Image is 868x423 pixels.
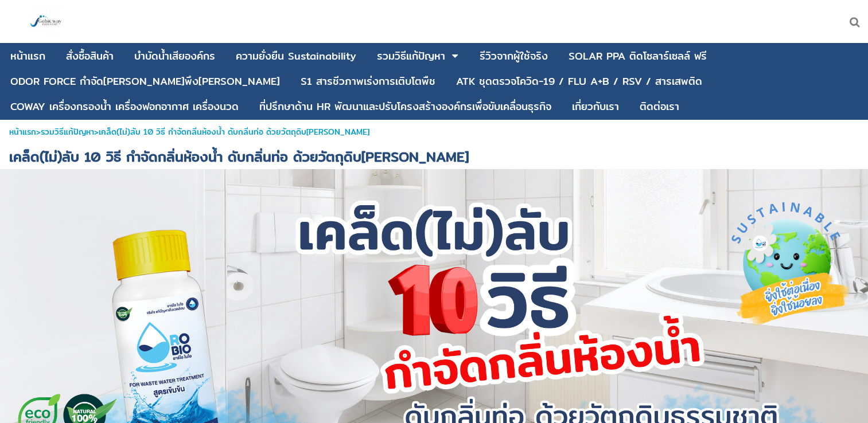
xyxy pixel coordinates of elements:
a: บําบัดน้ำเสียองค์กร [134,45,215,67]
a: ความยั่งยืน Sustainability [236,45,356,67]
a: ติดต่อเรา [640,96,679,117]
a: S1 สารชีวภาพเร่งการเติบโตพืช [301,70,435,92]
a: หน้าแรก [10,45,45,67]
div: COWAY เครื่องกรองน้ำ เครื่องฟอกอากาศ เครื่องนวด [10,101,239,112]
a: SOLAR PPA ติดโซลาร์เซลล์ ฟรี [569,45,707,67]
a: รวมวิธีแก้ปัญหา [41,126,94,138]
div: ODOR FORCE กำจัด[PERSON_NAME]พึง[PERSON_NAME] [10,76,280,87]
div: ที่ปรึกษาด้าน HR พัฒนาและปรับโครงสร้างองค์กรเพื่อขับเคลื่อนธุรกิจ [259,101,551,112]
div: ความยั่งยืน Sustainability [236,51,356,61]
div: รีวิวจากผู้ใช้จริง [480,51,548,61]
a: ที่ปรึกษาด้าน HR พัฒนาและปรับโครงสร้างองค์กรเพื่อขับเคลื่อนธุรกิจ [259,96,551,117]
a: COWAY เครื่องกรองน้ำ เครื่องฟอกอากาศ เครื่องนวด [10,96,239,117]
span: เคล็ด(ไม่)ลับ 10 วิธี กำจัดกลิ่นห้องน้ำ ดับกลิ่นท่อ ด้วยวัตถุดิบ[PERSON_NAME] [9,146,469,167]
div: ATK ชุดตรวจโควิด-19 / FLU A+B / RSV / สารเสพติด [456,76,702,87]
div: บําบัดน้ำเสียองค์กร [134,51,215,61]
div: เกี่ยวกับเรา [572,101,619,112]
div: SOLAR PPA ติดโซลาร์เซลล์ ฟรี [569,51,707,61]
span: เคล็ด(ไม่)ลับ 10 วิธี กำจัดกลิ่นห้องน้ำ ดับกลิ่นท่อ ด้วยวัตถุดิบ[PERSON_NAME] [99,126,369,138]
div: รวมวิธีแก้ปัญหา [377,51,445,61]
div: ติดต่อเรา [640,101,679,112]
a: สั่งซื้อสินค้า [66,45,114,67]
img: large-1644130236041.jpg [29,5,63,39]
a: ATK ชุดตรวจโควิด-19 / FLU A+B / RSV / สารเสพติด [456,70,702,92]
div: S1 สารชีวภาพเร่งการเติบโตพืช [301,76,435,87]
a: หน้าแรก [9,126,36,138]
a: รวมวิธีแก้ปัญหา [377,45,445,67]
div: หน้าแรก [10,51,45,61]
div: สั่งซื้อสินค้า [66,51,114,61]
a: เกี่ยวกับเรา [572,96,619,117]
a: รีวิวจากผู้ใช้จริง [480,45,548,67]
a: ODOR FORCE กำจัด[PERSON_NAME]พึง[PERSON_NAME] [10,70,280,92]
